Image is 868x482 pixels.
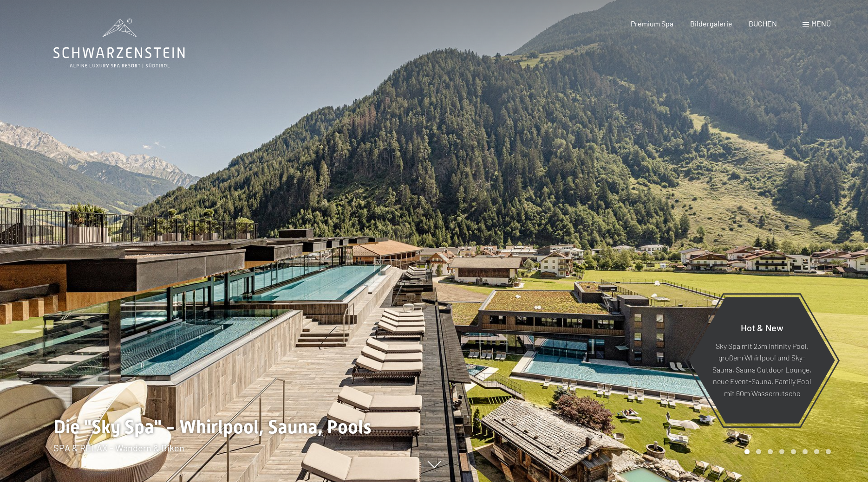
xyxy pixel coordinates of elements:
div: Carousel Page 7 [814,449,819,454]
div: Carousel Page 6 [803,449,808,454]
div: Carousel Page 2 [756,449,761,454]
div: Carousel Page 5 [791,449,796,454]
a: Hot & New Sky Spa mit 23m Infinity Pool, großem Whirlpool und Sky-Sauna, Sauna Outdoor Lounge, ne... [688,296,835,424]
div: Carousel Page 1 (Current Slide) [744,449,750,454]
div: Carousel Page 3 [768,449,773,454]
p: Sky Spa mit 23m Infinity Pool, großem Whirlpool und Sky-Sauna, Sauna Outdoor Lounge, neue Event-S... [711,340,812,399]
a: Bildergalerie [690,19,732,28]
span: Menü [811,19,831,28]
a: BUCHEN [749,19,777,28]
span: Hot & New [741,321,783,333]
div: Carousel Pagination [741,449,831,454]
div: Carousel Page 8 [826,449,831,454]
div: Carousel Page 4 [779,449,784,454]
a: Premium Spa [631,19,673,28]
